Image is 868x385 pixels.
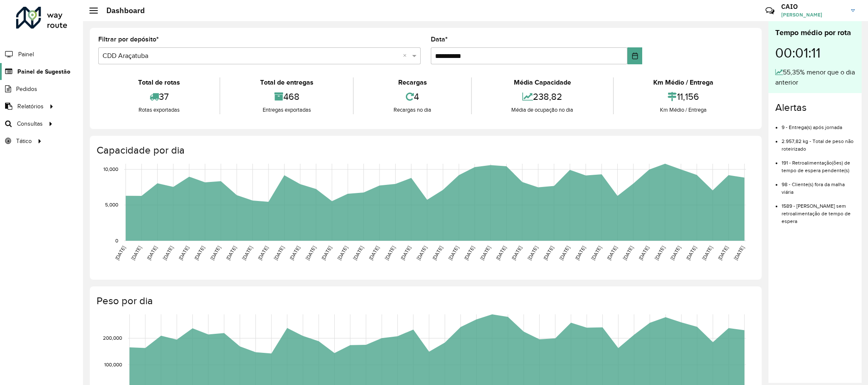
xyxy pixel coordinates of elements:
[103,166,118,172] text: 10,000
[590,245,602,261] text: [DATE]
[782,153,855,174] li: 191 - Retroalimentação(ões) de tempo de espera pendente(s)
[100,88,217,106] div: 37
[225,245,237,261] text: [DATE]
[775,38,855,67] div: 00:01:11
[193,245,205,261] text: [DATE]
[16,85,37,93] span: Pedidos
[761,2,779,20] a: Contato Rápido
[320,245,333,261] text: [DATE]
[782,174,855,196] li: 98 - Cliente(s) fora da malha viária
[474,88,611,106] div: 238,82
[733,245,745,261] text: [DATE]
[336,245,349,261] text: [DATE]
[782,196,855,225] li: 1589 - [PERSON_NAME] sem retroalimentação de tempo de espera
[177,245,190,261] text: [DATE]
[16,137,32,146] span: Tático
[653,245,666,261] text: [DATE]
[403,51,410,61] span: Clear all
[399,245,412,261] text: [DATE]
[17,67,70,76] span: Painel de Sugestão
[474,77,611,88] div: Média Capacidade
[574,245,586,261] text: [DATE]
[97,144,753,157] h4: Capacidade por dia
[781,3,845,11] h3: CAIO
[474,106,611,114] div: Média de ocupação no dia
[384,245,396,261] text: [DATE]
[273,245,285,261] text: [DATE]
[146,245,158,261] text: [DATE]
[781,11,845,19] span: [PERSON_NAME]
[368,245,380,261] text: [DATE]
[356,77,469,88] div: Recargas
[701,245,713,261] text: [DATE]
[17,119,43,128] span: Consultas
[782,131,855,153] li: 2.957,82 kg - Total de peso não roteirizado
[105,202,118,208] text: 5,000
[352,245,364,261] text: [DATE]
[18,50,34,59] span: Painel
[510,245,523,261] text: [DATE]
[622,245,634,261] text: [DATE]
[222,88,351,106] div: 468
[479,245,491,261] text: [DATE]
[416,245,428,261] text: [DATE]
[97,295,753,307] h4: Peso por dia
[288,245,301,261] text: [DATE]
[463,245,475,261] text: [DATE]
[495,245,507,261] text: [DATE]
[222,77,351,88] div: Total de entregas
[356,88,469,106] div: 4
[669,245,682,261] text: [DATE]
[114,245,126,261] text: [DATE]
[616,88,751,106] div: 11,156
[558,245,571,261] text: [DATE]
[685,245,697,261] text: [DATE]
[638,245,650,261] text: [DATE]
[717,245,729,261] text: [DATE]
[17,102,44,111] span: Relatórios
[241,245,253,261] text: [DATE]
[431,34,448,44] label: Data
[775,67,855,88] div: 55,35% menor que o dia anterior
[222,106,351,114] div: Entregas exportadas
[775,27,855,38] div: Tempo médio por rota
[257,245,269,261] text: [DATE]
[130,245,142,261] text: [DATE]
[162,245,174,261] text: [DATE]
[782,117,855,131] li: 9 - Entrega(s) após jornada
[616,77,751,88] div: Km Médio / Entrega
[606,245,618,261] text: [DATE]
[356,106,469,114] div: Recargas no dia
[431,245,444,261] text: [DATE]
[447,245,460,261] text: [DATE]
[104,362,122,367] text: 100,000
[209,245,222,261] text: [DATE]
[542,245,555,261] text: [DATE]
[627,47,642,64] button: Choose Date
[115,238,118,243] text: 0
[775,102,855,114] h4: Alertas
[527,245,539,261] text: [DATE]
[100,77,217,88] div: Total de rotas
[100,106,217,114] div: Rotas exportadas
[98,34,159,44] label: Filtrar por depósito
[305,245,317,261] text: [DATE]
[616,106,751,114] div: Km Médio / Entrega
[103,335,122,341] text: 200,000
[98,6,145,15] h2: Dashboard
